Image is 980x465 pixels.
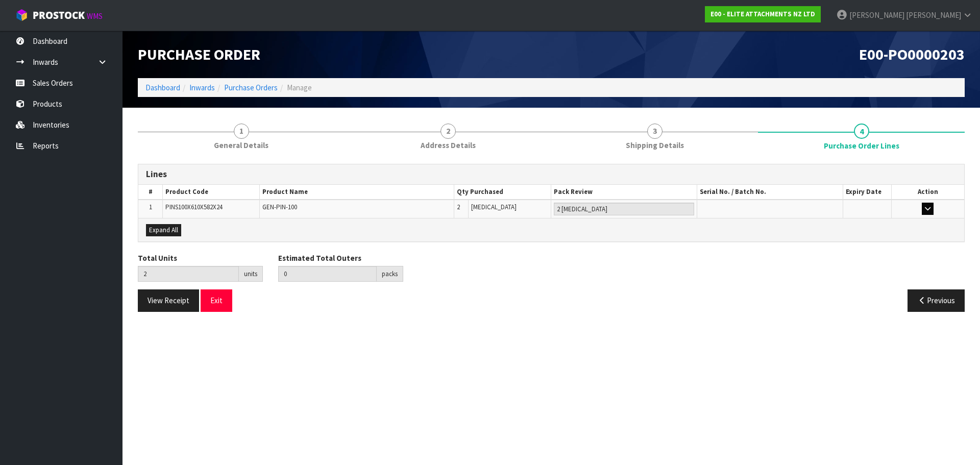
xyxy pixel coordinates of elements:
div: units [239,266,263,282]
th: Product Name [260,185,454,200]
span: Shipping Details [626,140,684,151]
label: Estimated Total Outers [278,253,361,263]
th: Qty Purchased [454,185,551,200]
a: Purchase Orders [224,83,278,92]
button: Expand All [146,224,181,236]
span: 1 [234,124,249,139]
button: Exit [201,289,232,311]
th: Pack Review [551,185,697,200]
input: Estimated Total Outers [278,266,377,282]
span: ProStock [33,9,85,22]
th: Product Code [163,185,260,200]
span: Purchase Order [138,44,260,64]
span: 4 [854,124,869,139]
span: Purchase Order Lines [138,156,965,320]
input: Total Units [138,266,239,282]
button: View Receipt [138,289,199,311]
button: Previous [908,289,965,311]
span: 3 [647,124,663,139]
span: [PERSON_NAME] [906,10,961,20]
span: 2 [457,203,460,211]
a: Inwards [189,83,215,92]
span: GEN-PIN-100 [262,203,297,211]
span: Manage [287,83,312,92]
span: Address Details [421,140,476,151]
h3: Lines [146,169,957,179]
th: Action [891,185,964,200]
th: Serial No. / Batch No. [697,185,843,200]
a: Dashboard [145,83,180,92]
div: packs [377,266,403,282]
span: [MEDICAL_DATA] [471,203,517,211]
span: Purchase Order Lines [824,140,899,151]
span: [PERSON_NAME] [849,10,904,20]
span: General Details [214,140,268,151]
input: Pack Review [554,203,694,215]
label: Total Units [138,253,177,263]
span: 1 [149,203,152,211]
img: cube-alt.png [15,9,28,21]
th: # [138,185,163,200]
strong: E00 - ELITE ATTACHMENTS NZ LTD [710,10,815,18]
th: Expiry Date [843,185,891,200]
span: Expand All [149,226,178,234]
span: E00-PO0000203 [859,44,965,64]
small: WMS [87,11,103,21]
span: PINS100X610X582X24 [165,203,223,211]
span: 2 [440,124,456,139]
